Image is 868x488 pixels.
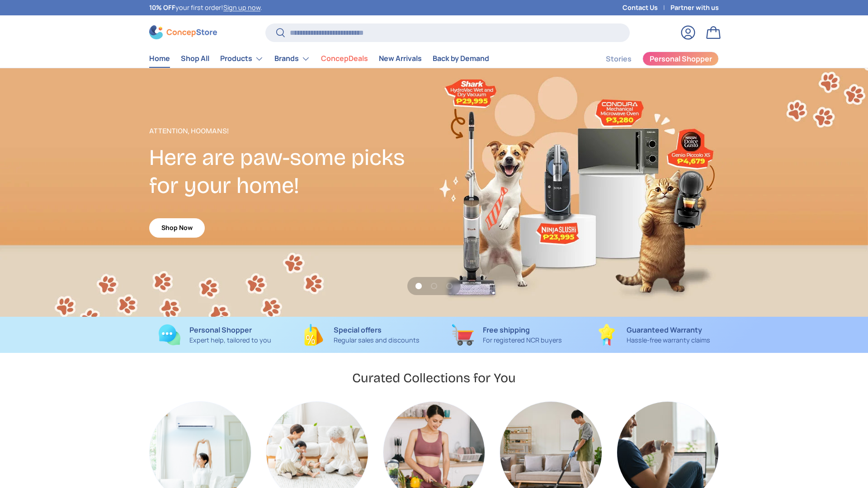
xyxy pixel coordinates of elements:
strong: Free shipping [483,325,530,335]
a: Free shipping For registered NCR buyers [441,324,573,346]
strong: Guaranteed Warranty [627,325,702,335]
a: Products [220,50,264,68]
a: Special offers Regular sales and discounts [295,324,427,346]
h2: Here are paw-some picks for your home! [149,144,434,200]
span: Personal Shopper [650,55,712,62]
a: Contact Us [623,3,670,13]
strong: Personal Shopper [189,325,252,335]
a: Guaranteed Warranty Hassle-free warranty claims [587,324,719,346]
p: your first order! . [149,3,262,13]
nav: Primary [149,50,489,68]
summary: Products [215,50,269,68]
a: Shop All [181,50,209,67]
p: Attention, Hoomans! [149,126,434,136]
p: For registered NCR buyers [483,335,562,345]
img: ConcepStore [149,25,217,39]
strong: Special offers [334,325,382,335]
a: Personal Shopper [642,52,719,66]
a: Home [149,50,170,67]
nav: Secondary [584,50,719,68]
a: ConcepDeals [321,50,368,67]
a: Sign up now [223,3,260,12]
a: New Arrivals [379,50,422,67]
a: Shop Now [149,218,205,238]
a: Back by Demand [433,50,489,67]
a: Stories [606,50,632,68]
a: Partner with us [670,3,719,13]
a: Personal Shopper Expert help, tailored to you [149,324,281,346]
summary: Brands [269,50,316,68]
h2: Curated Collections for You [352,370,516,386]
p: Regular sales and discounts [334,335,420,345]
p: Expert help, tailored to you [189,335,271,345]
p: Hassle-free warranty claims [627,335,710,345]
strong: 10% OFF [149,3,175,12]
a: Brands [274,50,310,68]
